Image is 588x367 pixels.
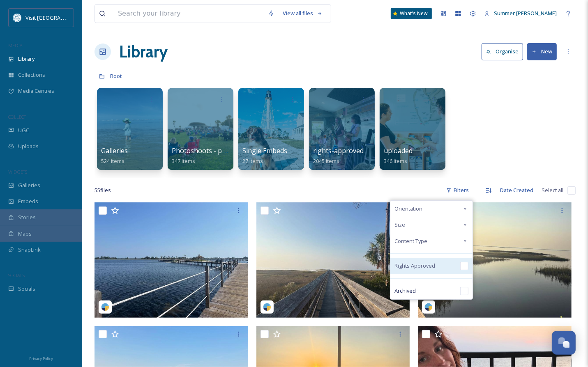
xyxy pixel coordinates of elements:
span: uploaded [384,146,413,155]
span: Visit [GEOGRAPHIC_DATA] [25,14,89,21]
a: What's New [391,8,432,19]
a: View all files [279,5,327,21]
button: New [527,43,557,60]
span: Media Centres [18,87,54,95]
span: 347 items [172,157,195,165]
span: SnapLink [18,246,41,254]
span: Collections [18,71,45,79]
img: slhanrahan-18020666558772097.jpeg [256,202,410,318]
div: Date Created [496,182,537,198]
span: Galleries [18,181,40,189]
span: Orientation [394,205,422,213]
span: MEDIA [8,42,23,48]
span: Single Embeds [242,146,287,155]
a: Library [119,39,168,64]
span: Content Type [394,237,427,245]
span: SOCIALS [8,272,25,278]
a: rights-approved2045 items [313,147,364,165]
span: 2045 items [313,157,339,165]
span: 524 items [101,157,125,165]
span: Stories [18,213,36,221]
span: Size [394,221,405,229]
span: Embeds [18,197,38,205]
a: Photoshoots - paid347 items [172,147,231,165]
button: Organise [482,43,523,60]
a: Galleries524 items [101,147,128,165]
span: Summer [PERSON_NAME] [494,9,557,17]
a: Summer [PERSON_NAME] [480,5,561,21]
img: snapsea-logo.png [263,303,271,311]
span: 346 items [384,157,407,165]
a: Single Embeds27 items [242,147,287,165]
span: Select all [542,186,563,194]
a: uploaded346 items [384,147,413,165]
img: snapsea-logo.png [424,303,433,311]
span: Uploads [18,142,39,150]
span: Rights Approved [394,262,435,270]
a: Root [110,71,122,81]
button: Open Chat [552,331,576,355]
span: Archived [394,287,416,295]
div: Filters [442,182,473,198]
span: Photoshoots - paid [172,146,231,155]
span: WIDGETS [8,169,27,175]
input: Search your library [114,5,264,23]
span: 27 items [242,157,263,165]
span: UGC [18,126,29,134]
span: Galleries [101,146,128,155]
img: download%20%282%29.png [13,14,21,22]
span: 55 file s [95,186,111,194]
a: Privacy Policy [29,353,53,363]
span: rights-approved [313,146,364,155]
span: Library [18,55,35,63]
span: Privacy Policy [29,356,53,361]
span: Maps [18,230,32,238]
span: COLLECT [8,114,26,120]
img: slhanrahan-18091898335832208.jpeg [95,202,248,318]
img: slhanrahan-18013708874792662.jpeg [418,202,572,318]
span: Socials [18,285,35,293]
span: Root [110,72,122,80]
img: snapsea-logo.png [101,303,109,311]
